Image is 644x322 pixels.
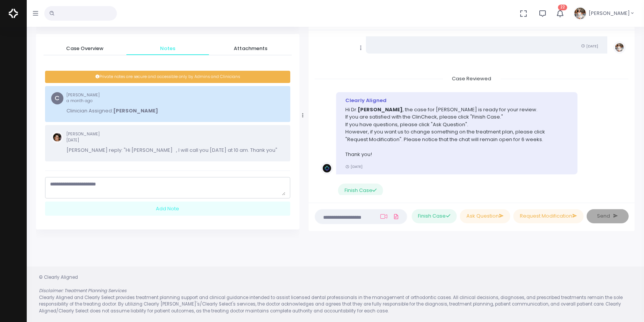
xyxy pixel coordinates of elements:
span: Attachments [215,45,286,52]
span: 22 [558,5,567,10]
p: [PERSON_NAME] reply: "Hi [PERSON_NAME] , I will call you [DATE] at 10 am. Thank you" [66,146,277,154]
div: scrollable content [315,36,629,195]
img: Header Avatar [573,7,587,20]
button: Finish Case [412,209,457,223]
b: [PERSON_NAME] [113,107,158,114]
div: Clearly Aligned [345,97,568,104]
small: [PERSON_NAME] [66,92,158,104]
b: [PERSON_NAME] [358,106,403,113]
button: Request Modification [513,209,584,223]
p: Clinician Assigned: [66,107,158,115]
span: [PERSON_NAME] [589,10,630,17]
span: a month ago [66,98,92,104]
small: [PERSON_NAME] [66,131,277,143]
span: [DATE] [66,137,79,143]
a: Add Loom Video [379,213,389,220]
img: Logo Horizontal [9,5,18,21]
button: Ask Question [460,209,510,223]
small: [DATE] [581,44,598,49]
p: Hi Dr. , the case for [PERSON_NAME] is ready for your review. If you are satisfied with the ClinC... [345,106,568,158]
div: Private notes are secure and accessible only by Admins and Clinicians [45,71,290,83]
small: [DATE] [345,164,362,169]
em: Disclaimer: Treatment Planning Services [39,288,126,294]
a: Add Files [392,210,401,223]
span: Case Reviewed [443,73,501,85]
div: Add Note [45,202,290,216]
button: Finish Case [338,184,383,198]
span: C [51,92,63,104]
span: Case Overview [50,45,120,52]
span: Notes [133,45,203,52]
div: © Clearly Aligned Clearly Aligned and Clearly Select provides treatment planning support and clin... [31,274,639,314]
